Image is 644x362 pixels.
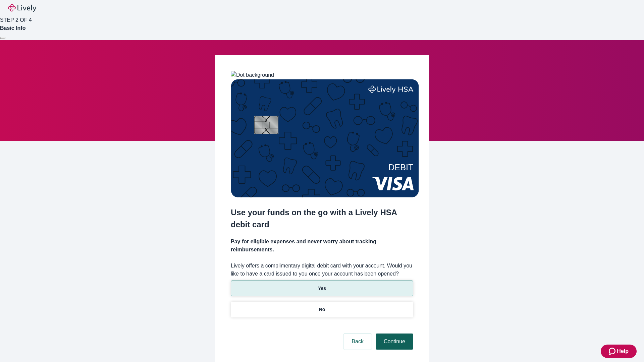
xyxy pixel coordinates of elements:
[376,334,413,350] button: Continue
[231,206,413,231] h2: Use your funds on the go with a Lively HSA debit card
[617,347,629,355] span: Help
[609,347,617,355] svg: Zendesk support icon
[231,281,413,296] button: Yes
[231,262,413,278] label: Lively offers a complimentary digital debit card with your account. Would you like to have a card...
[231,302,413,317] button: No
[601,345,637,358] button: Zendesk support iconHelp
[231,71,274,79] img: Dot background
[231,238,413,254] h4: Pay for eligible expenses and never worry about tracking reimbursements.
[343,334,372,350] button: Back
[231,79,419,197] img: Debit card
[319,306,325,313] p: No
[318,285,326,292] p: Yes
[8,4,36,12] img: Lively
